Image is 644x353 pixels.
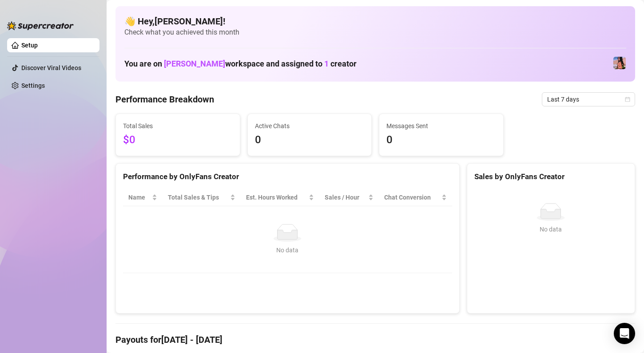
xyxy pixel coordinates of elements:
[255,132,365,149] span: 0
[132,245,443,255] div: No data
[379,189,452,206] th: Chat Conversion
[384,192,440,202] span: Chat Conversion
[324,59,329,68] span: 1
[123,189,163,206] th: Name
[547,93,630,106] span: Last 7 days
[115,93,214,106] h4: Performance Breakdown
[123,121,233,131] span: Total Sales
[163,189,241,206] th: Total Sales & Tips
[124,27,626,37] span: Check what you achieved this month
[7,21,74,30] img: logo-BBDzfeDw.svg
[164,59,225,68] span: [PERSON_NAME]
[21,42,38,49] a: Setup
[478,224,624,234] div: No data
[319,189,379,206] th: Sales / Hour
[21,64,81,71] a: Discover Viral Videos
[386,132,496,149] span: 0
[613,57,626,69] img: TS (@averylustx)
[21,82,45,89] a: Settings
[124,59,357,69] h1: You are on workspace and assigned to creator
[614,323,635,344] div: Open Intercom Messenger
[168,192,228,202] span: Total Sales & Tips
[123,171,452,183] div: Performance by OnlyFans Creator
[123,132,233,149] span: $0
[386,121,496,131] span: Messages Sent
[115,333,635,346] h4: Payouts for [DATE] - [DATE]
[246,192,307,202] div: Est. Hours Worked
[255,121,365,131] span: Active Chats
[124,15,626,27] h4: 👋 Hey, [PERSON_NAME] !
[625,97,630,102] span: calendar
[474,171,628,183] div: Sales by OnlyFans Creator
[128,192,150,202] span: Name
[325,192,366,202] span: Sales / Hour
